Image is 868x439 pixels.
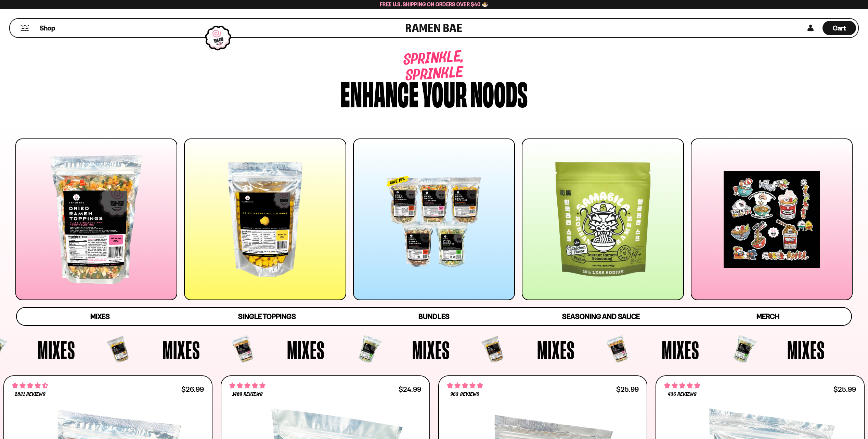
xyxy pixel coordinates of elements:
[340,76,418,109] div: Enhance
[470,76,528,109] div: noods
[399,386,421,393] div: $24.99
[418,312,449,321] span: Bundles
[20,25,29,31] button: Mobile Menu Trigger
[447,381,483,390] span: 4.75 stars
[17,308,184,325] a: Mixes
[238,312,296,321] span: Single Toppings
[662,337,699,362] span: Mixes
[822,19,856,37] div: Cart
[537,337,575,362] span: Mixes
[756,312,779,321] span: Merch
[232,392,263,397] span: 1409 reviews
[12,381,48,390] span: 4.68 stars
[412,337,450,362] span: Mixes
[450,392,479,397] span: 963 reviews
[184,308,351,325] a: Single Toppings
[668,392,697,397] span: 436 reviews
[351,308,518,325] a: Bundles
[787,337,825,362] span: Mixes
[163,337,200,362] span: Mixes
[517,308,684,325] a: Seasoning and Sauce
[90,312,110,321] span: Mixes
[229,381,265,390] span: 4.76 stars
[380,1,488,8] span: Free U.S. Shipping on Orders over $40 🍜
[15,392,46,397] span: 2831 reviews
[38,337,75,362] span: Mixes
[422,76,467,109] div: your
[562,312,640,321] span: Seasoning and Sauce
[287,337,325,362] span: Mixes
[616,386,639,393] div: $25.99
[684,308,851,325] a: Merch
[833,386,856,393] div: $25.99
[664,381,700,390] span: 4.76 stars
[40,24,55,33] span: Shop
[181,386,204,393] div: $26.99
[40,21,55,35] a: Shop
[833,24,846,32] span: Cart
